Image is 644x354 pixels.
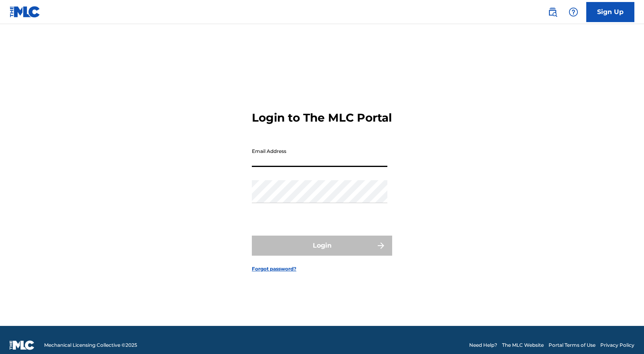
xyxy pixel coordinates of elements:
h3: Login to The MLC Portal [252,111,392,125]
div: Help [565,4,581,20]
span: Mechanical Licensing Collective © 2025 [44,342,137,349]
a: Portal Terms of Use [549,342,595,349]
img: logo [10,340,34,350]
a: Sign Up [586,2,634,22]
a: Need Help? [469,342,497,349]
img: search [548,7,557,17]
iframe: Chat Widget [604,315,644,354]
a: Forgot password? [252,265,296,273]
a: Public Search [545,4,561,20]
a: Privacy Policy [600,342,634,349]
img: MLC Logo [10,6,41,18]
a: The MLC Website [502,342,544,349]
img: help [569,7,578,17]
